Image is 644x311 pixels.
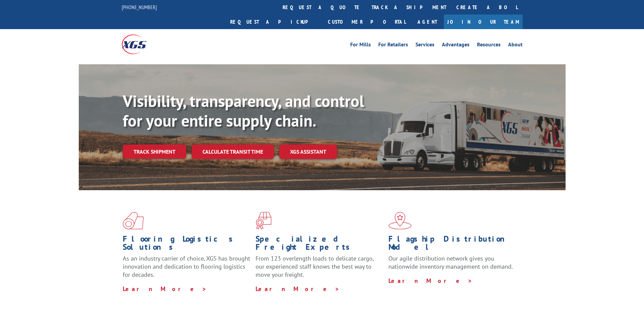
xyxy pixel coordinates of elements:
a: Track shipment [123,145,186,159]
p: From 123 overlength loads to delicate cargo, our experienced staff knows the best way to move you... [256,254,383,285]
a: [PHONE_NUMBER] [122,4,157,10]
span: As an industry carrier of choice, XGS has brought innovation and dedication to flooring logistics... [123,254,250,279]
a: For Mills [350,42,371,49]
a: Join Our Team [444,15,523,29]
h1: Flagship Distribution Model [388,235,516,254]
span: Our agile distribution network gives you nationwide inventory management on demand. [388,254,513,270]
a: Calculate transit time [192,145,274,159]
a: Resources [477,42,501,49]
a: About [508,42,523,49]
a: Request a pickup [225,15,323,29]
a: Advantages [442,42,470,49]
h1: Flooring Logistics Solutions [123,235,251,254]
a: XGS ASSISTANT [279,145,337,159]
a: Customer Portal [323,15,411,29]
img: xgs-icon-total-supply-chain-intelligence-red [123,212,144,229]
h1: Specialized Freight Experts [256,235,383,254]
a: Agent [411,15,444,29]
a: Learn More > [388,277,473,285]
b: Visibility, transparency, and control for your entire supply chain. [123,90,364,131]
img: xgs-icon-flagship-distribution-model-red [388,212,412,229]
a: Learn More > [123,285,207,293]
a: Services [415,42,434,49]
img: xgs-icon-focused-on-flooring-red [256,212,271,229]
a: Learn More > [256,285,340,293]
a: For Retailers [378,42,408,49]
